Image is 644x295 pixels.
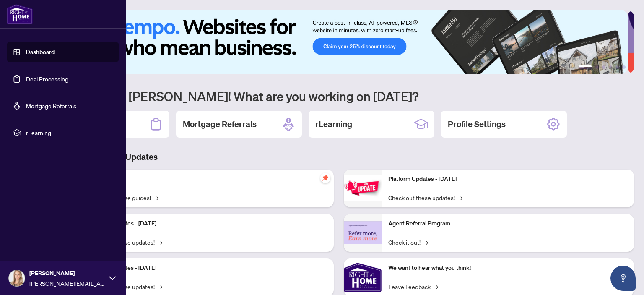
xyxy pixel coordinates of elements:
[388,193,462,202] a: Check out these updates!→
[615,65,619,69] button: 5
[44,151,634,163] h3: Brokerage & Industry Updates
[595,65,599,69] button: 2
[388,175,627,184] p: Platform Updates - [DATE]
[88,219,327,228] p: Platform Updates - [DATE]
[88,175,327,184] p: Self-Help
[344,175,382,201] img: Platform Updates - June 23, 2025
[448,118,506,130] h2: Profile Settings
[388,238,428,247] a: Check it out!→
[154,193,158,202] span: →
[44,88,634,104] h1: Welcome back [PERSON_NAME]! What are you working on [DATE]?
[158,238,162,247] span: →
[7,4,33,24] img: logo
[26,102,76,110] a: Mortgage Referrals
[622,65,626,69] button: 6
[458,193,462,202] span: →
[388,264,627,273] p: We want to hear what you think!
[315,118,352,130] h2: rLearning
[344,221,382,244] img: Agent Referral Program
[158,282,162,291] span: →
[610,266,636,291] button: Open asap
[44,10,628,74] img: Slide 0
[424,238,428,247] span: →
[183,118,257,130] h2: Mortgage Referrals
[9,270,25,286] img: Profile Icon
[609,65,612,69] button: 4
[602,65,605,69] button: 3
[26,75,68,83] a: Deal Processing
[434,282,438,291] span: →
[29,279,105,288] span: [PERSON_NAME][EMAIL_ADDRESS][DOMAIN_NAME]
[320,173,330,183] span: pushpin
[388,219,627,228] p: Agent Referral Program
[29,269,105,278] span: [PERSON_NAME]
[88,264,327,273] p: Platform Updates - [DATE]
[388,282,438,291] a: Leave Feedback→
[26,128,113,137] span: rLearning
[579,65,592,69] button: 1
[26,48,55,56] a: Dashboard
